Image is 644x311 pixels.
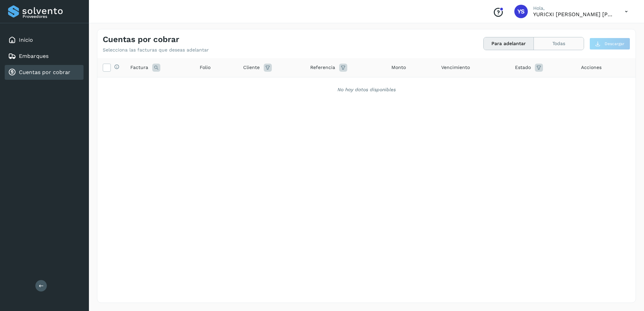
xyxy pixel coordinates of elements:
[515,64,531,71] span: Estado
[581,64,602,71] span: Acciones
[533,11,614,18] p: YURICXI SARAHI CANIZALES AMPARO
[441,64,470,71] span: Vencimiento
[310,64,335,71] span: Referencia
[130,64,148,71] span: Factura
[5,33,84,47] div: Inicio
[534,37,584,50] button: Todas
[103,47,209,53] p: Selecciona las facturas que deseas adelantar
[243,64,260,71] span: Cliente
[19,53,49,59] a: Embarques
[19,69,70,75] a: Cuentas por cobrar
[19,37,33,43] a: Inicio
[23,14,81,19] p: Proveedores
[5,49,84,64] div: Embarques
[484,37,534,50] button: Para adelantar
[106,86,627,93] div: No hay datos disponibles
[200,64,211,71] span: Folio
[103,35,179,44] h4: Cuentas por cobrar
[605,41,624,47] span: Descargar
[5,65,84,80] div: Cuentas por cobrar
[533,5,614,11] p: Hola,
[391,64,406,71] span: Monto
[589,38,630,50] button: Descargar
